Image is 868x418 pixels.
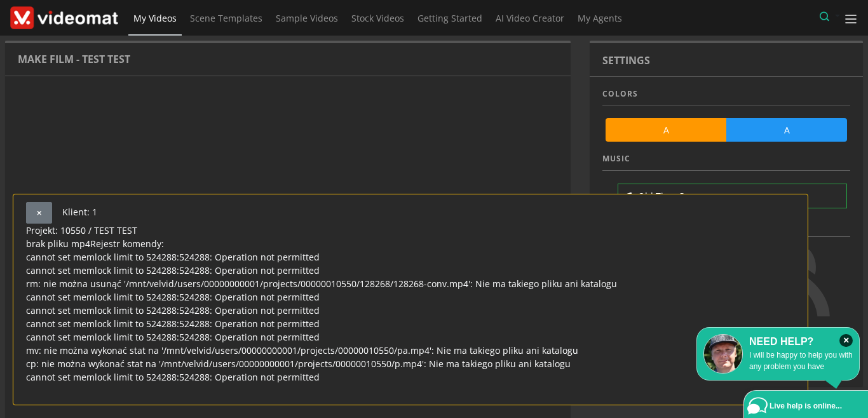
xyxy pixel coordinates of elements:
[417,12,482,24] span: Getting Started
[351,12,404,24] span: Stock Videos
[190,12,262,24] span: Scene Templates
[26,206,617,383] span: Klient: 1 Projekt: 10550 / TEST TEST brak pliku mp4Rejestr komendy: cannot set memlock limit to 5...
[606,118,726,142] a: A
[770,401,842,410] span: Live help is online...
[839,334,853,347] i: Close
[623,189,700,203] span: - Old Time Song
[602,154,850,170] h4: Music
[747,394,868,418] a: Live help is online...
[133,12,177,24] span: My Videos
[602,55,650,67] h5: Settings
[578,12,622,24] span: My Agents
[618,184,847,208] a: - Old Time Song
[18,53,130,65] h5: Make Film - TEST TEST
[496,12,564,24] span: AI Video Creator
[276,12,338,24] span: Sample Videos
[749,351,853,371] span: I will be happy to help you with any problem you have
[703,334,853,349] div: NEED HELP?
[726,118,847,142] a: A
[602,90,850,105] h4: Colors
[10,6,118,30] img: Theme-Logo
[18,89,558,393] img: index.php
